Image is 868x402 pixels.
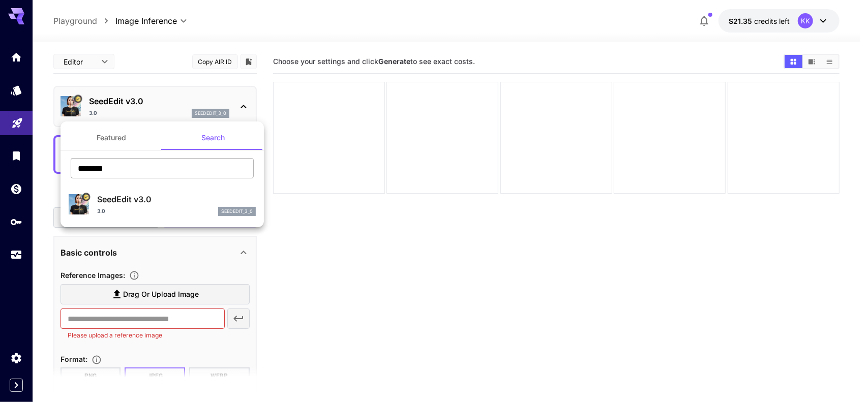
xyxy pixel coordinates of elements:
button: Certified Model – Vetted for best performance and includes a commercial license. [82,193,90,201]
p: 3.0 [97,207,105,215]
button: Search [162,126,264,150]
div: Certified Model – Vetted for best performance and includes a commercial license.SeedEdit v3.03.0s... [69,189,256,220]
p: seededit_3_0 [221,208,253,215]
button: Featured [61,126,162,150]
p: SeedEdit v3.0 [97,193,256,205]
